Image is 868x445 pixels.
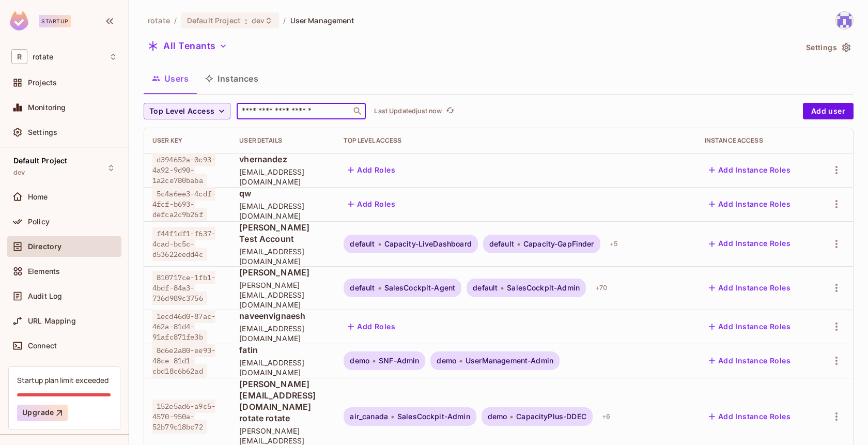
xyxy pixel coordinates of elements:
[187,16,241,25] span: Default Project
[239,201,327,221] span: [EMAIL_ADDRESS][DOMAIN_NAME]
[28,342,57,350] span: Connect
[344,162,399,178] button: Add Roles
[473,284,498,292] span: default
[239,310,327,321] span: naveenvignaesh
[803,103,854,119] button: Add user
[705,318,795,335] button: Add Instance Roles
[516,412,586,421] span: CapacityPlus-DDEC
[598,408,614,425] div: + 6
[384,240,472,248] span: Capacity-LiveDashboard
[705,236,795,252] button: Add Instance Roles
[239,188,327,199] span: qw
[350,284,375,292] span: default
[444,105,456,117] button: refresh
[152,400,215,434] span: 152e5ad6-a9c5-4570-950a-52b79c18bc72
[489,240,514,248] span: default
[28,128,57,136] span: Settings
[144,66,197,91] button: Users
[350,412,388,421] span: air_canada
[152,136,223,145] div: User Key
[152,153,215,187] span: d394652a-0c93-4a92-9d90-1a2ce780baba
[384,284,456,292] span: SalesCockpit-Agent
[802,39,854,56] button: Settings
[197,66,267,91] button: Instances
[17,375,109,385] div: Startup plan limit exceeded
[144,38,231,54] button: All Tenants
[239,136,327,145] div: User Details
[28,103,66,112] span: Monitoring
[13,157,67,165] span: Default Project
[446,106,455,116] span: refresh
[239,324,327,343] span: [EMAIL_ADDRESS][DOMAIN_NAME]
[28,218,50,226] span: Policy
[344,318,399,335] button: Add Roles
[239,280,327,310] span: [PERSON_NAME][EMAIL_ADDRESS][DOMAIN_NAME]
[28,317,76,325] span: URL Mapping
[33,53,53,61] span: Workspace: rotate
[397,412,470,421] span: SalesCockpit-Admin
[239,358,327,377] span: [EMAIL_ADDRESS][DOMAIN_NAME]
[144,103,230,119] button: Top Level Access
[244,17,248,25] span: :
[28,79,57,87] span: Projects
[350,357,369,365] span: demo
[437,357,456,365] span: demo
[174,16,177,25] li: /
[591,280,611,296] div: + 70
[379,357,419,365] span: SNF-Admin
[705,162,795,178] button: Add Instance Roles
[507,284,580,292] span: SalesCockpit-Admin
[28,193,48,201] span: Home
[705,136,808,145] div: Instance Access
[350,240,375,248] span: default
[152,344,215,378] span: 8d6e2a80-ee93-48ce-81d1-cbd18c6b62ad
[252,16,265,25] span: dev
[152,187,215,221] span: 5c4a6ee3-4cdf-4fcf-b693-defca2c9b26f
[148,16,170,25] span: the active workspace
[152,271,215,305] span: 810717ce-1fb1-4bdf-84a3-736d989c3756
[374,107,442,115] p: Last Updated just now
[28,242,61,251] span: Directory
[10,11,28,30] img: SReyMgAAAABJRU5ErkJggg==
[344,136,688,145] div: Top Level Access
[28,267,60,275] span: Elements
[344,196,399,212] button: Add Roles
[283,16,286,25] li: /
[488,412,507,421] span: demo
[239,378,327,424] span: [PERSON_NAME][EMAIL_ADDRESS][DOMAIN_NAME] rotate rotate
[239,154,327,165] span: vhernandez
[466,357,553,365] span: UserManagement-Admin
[705,280,795,296] button: Add Instance Roles
[11,49,27,64] span: R
[13,168,25,177] span: dev
[239,267,327,278] span: [PERSON_NAME]
[705,196,795,212] button: Add Instance Roles
[290,16,355,25] span: User Management
[836,12,853,29] img: yoongjia@letsrotate.com
[239,247,327,266] span: [EMAIL_ADDRESS][DOMAIN_NAME]
[239,222,327,244] span: [PERSON_NAME] Test Account
[239,167,327,187] span: [EMAIL_ADDRESS][DOMAIN_NAME]
[152,310,215,344] span: 1ecd46d0-87ac-462a-81d4-91afc871fe3b
[17,405,68,421] button: Upgrade
[28,292,62,300] span: Audit Log
[442,105,456,117] span: Click to refresh data
[239,344,327,356] span: fatin
[705,408,795,425] button: Add Instance Roles
[152,227,215,261] span: f44f1df1-f637-4cad-bc5c-d53622eedd4c
[523,240,594,248] span: Capacity-GapFinder
[149,105,214,118] span: Top Level Access
[39,15,71,27] div: Startup
[606,236,622,252] div: + 5
[705,352,795,369] button: Add Instance Roles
